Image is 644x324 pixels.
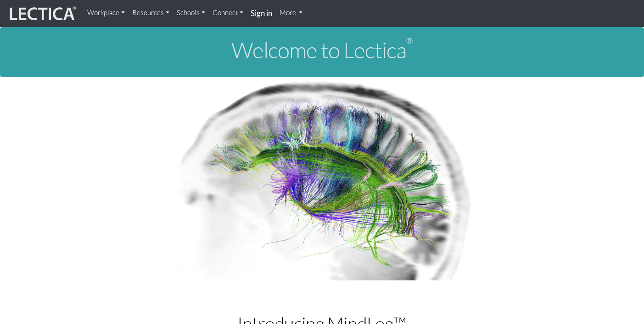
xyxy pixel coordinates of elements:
strong: Sign in [251,8,272,18]
img: lecticalive [7,5,76,22]
h1: Welcome to Lectica [7,38,637,62]
a: Connect [209,4,247,22]
a: Schools [173,4,209,22]
sup: ® [406,36,413,46]
a: More [276,4,307,22]
a: Resources [129,4,173,22]
a: Sign in [247,4,276,23]
img: Human Connectome Project Image [169,77,475,281]
a: Workplace [84,4,129,22]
